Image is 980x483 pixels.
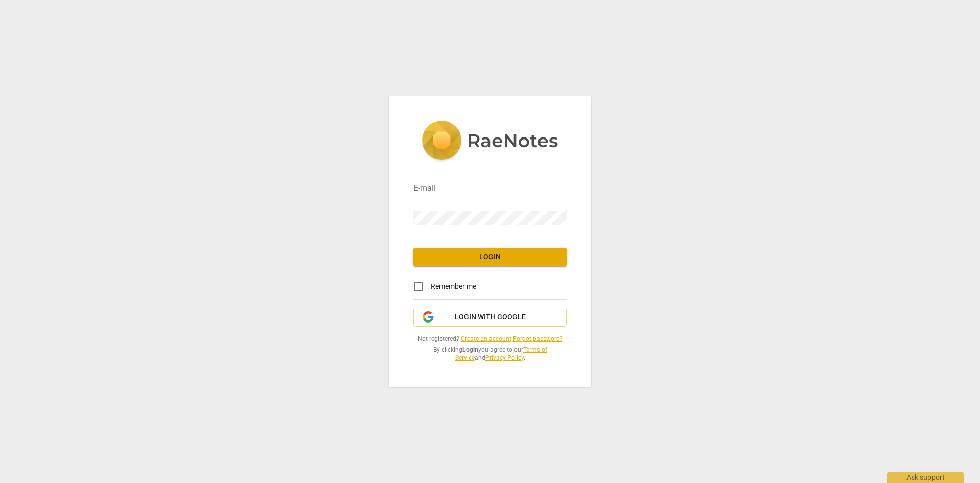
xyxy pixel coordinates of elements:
[413,346,567,362] span: By clicking you agree to our and .
[513,335,563,342] a: Forgot password?
[485,354,524,361] a: Privacy Policy
[413,335,567,343] span: Not registered? |
[431,281,476,292] span: Remember me
[422,121,558,163] img: 5ac2273c67554f335776073100b6d88f.svg
[462,346,478,353] b: Login
[413,308,567,327] button: Login with Google
[887,472,964,483] div: Ask support
[413,248,567,266] button: Login
[455,312,526,323] span: Login with Google
[461,335,511,342] a: Create an account
[455,346,547,362] a: Terms of Service
[422,252,558,262] span: Login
